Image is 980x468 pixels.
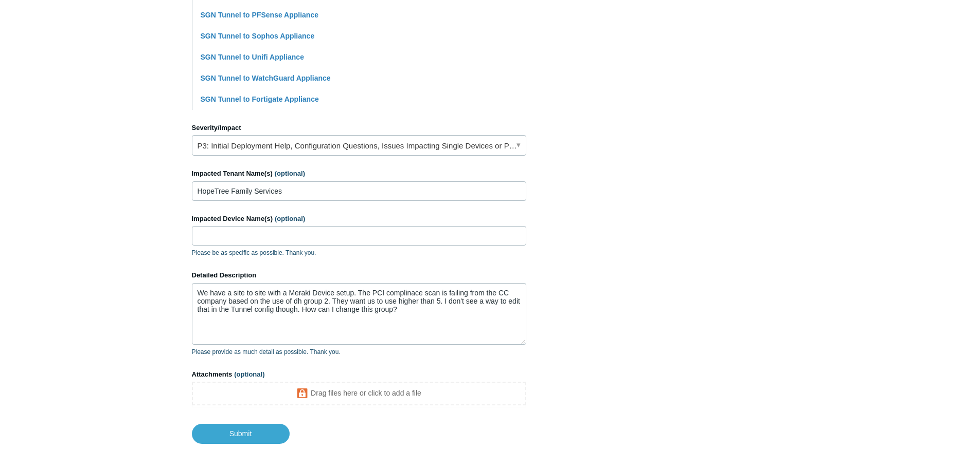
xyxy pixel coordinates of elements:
[192,248,526,257] p: Please be as specific as possible. Thank you.
[234,370,264,378] span: (optional)
[275,215,305,222] span: (optional)
[192,424,290,443] input: Submit
[192,135,526,156] a: P3: Initial Deployment Help, Configuration Questions, Issues Impacting Single Devices or Past Out...
[192,214,526,224] label: Impacted Device Name(s)
[201,11,318,19] a: SGN Tunnel to PFSense Appliance
[192,123,526,133] label: Severity/Impact
[192,347,526,357] p: Please provide as much detail as possible. Thank you.
[192,169,526,179] label: Impacted Tenant Name(s)
[201,53,304,61] a: SGN Tunnel to Unifi Appliance
[201,32,315,40] a: SGN Tunnel to Sophos Appliance
[201,95,319,103] a: SGN Tunnel to Fortigate Appliance
[192,270,526,280] label: Detailed Description
[201,74,331,82] a: SGN Tunnel to WatchGuard Appliance
[192,369,526,380] label: Attachments
[275,170,305,177] span: (optional)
